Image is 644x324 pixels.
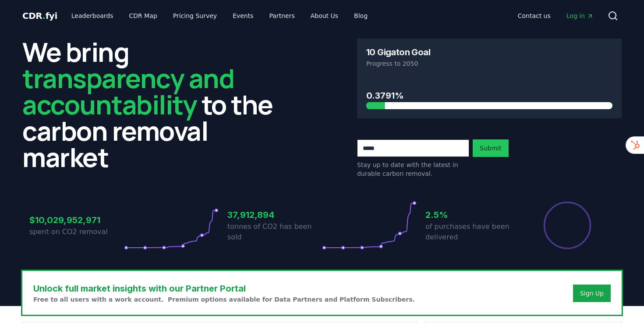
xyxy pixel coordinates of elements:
h2: We bring to the carbon removal market [22,39,287,170]
span: CDR fyi [22,11,57,21]
h3: 0.3791% [366,89,612,102]
h3: $10,029,952,971 [29,214,124,227]
p: of purchases have been delivered [425,221,520,242]
h3: 10 Gigaton Goal [366,48,430,57]
a: Contact us [511,8,558,24]
p: Progress to 2050 [366,59,612,68]
a: Log in [559,8,601,24]
p: spent on CO2 removal [29,227,124,237]
a: Pricing Survey [166,8,224,24]
a: CDR Map [122,8,164,24]
button: Submit [473,139,509,157]
nav: Main [64,8,375,24]
p: Free to all users with a work account. Premium options available for Data Partners and Platform S... [33,295,415,304]
span: . [42,11,46,21]
span: Log in [566,11,594,20]
button: Sign Up [573,285,611,302]
a: Sign Up [580,289,604,298]
nav: Main [511,8,601,24]
p: Stay up to date with the latest in durable carbon removal. [357,160,469,178]
div: Percentage of sales delivered [543,201,592,250]
a: Events [226,8,260,24]
h3: 37,912,894 [227,208,322,221]
span: transparency and accountability [22,60,234,122]
a: CDR.fyi [22,10,57,22]
h3: Unlock full market insights with our Partner Portal [33,282,415,295]
a: Blog [347,8,375,24]
h3: 2.5% [425,208,520,221]
a: Partners [262,8,302,24]
p: tonnes of CO2 has been sold [227,221,322,242]
a: About Us [304,8,345,24]
a: Leaderboards [64,8,120,24]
